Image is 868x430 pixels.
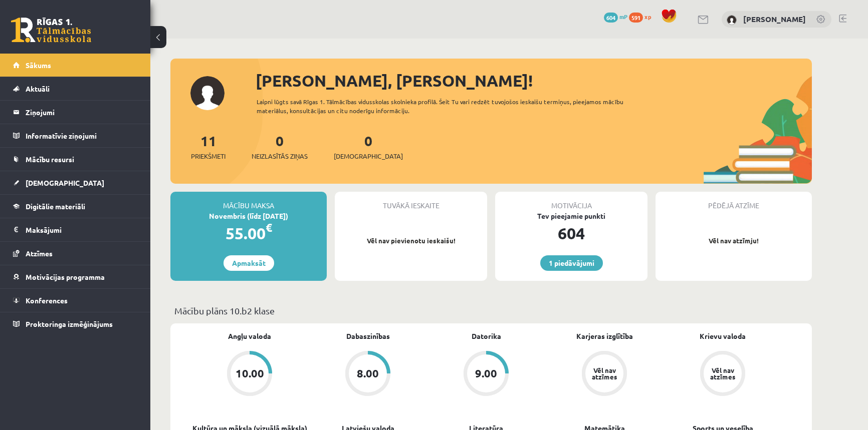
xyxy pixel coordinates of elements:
[174,304,808,317] p: Mācību plāns 10.b2 klase
[13,218,138,241] a: Maksājumi
[11,18,91,43] a: Rīgas 1. Tālmācības vidusskola
[26,124,138,147] legend: Informatīvie ziņojumi
[26,61,51,70] span: Sākums
[13,124,138,147] a: Informatīvie ziņojumi
[495,192,647,211] div: Motivācija
[472,331,501,341] a: Datorika
[334,132,403,161] a: 0[DEMOGRAPHIC_DATA]
[700,331,746,341] a: Krievu valoda
[13,289,138,312] a: Konferences
[26,249,53,258] span: Atzīmes
[13,101,138,124] a: Ziņojumi
[545,351,664,398] a: Vēl nav atzīmes
[590,367,618,380] div: Vēl nav atzīmes
[664,351,782,398] a: Vēl nav atzīmes
[257,97,641,115] div: Laipni lūgts savā Rīgas 1. Tālmācības vidusskolas skolnieka profilā. Šeit Tu vari redzēt tuvojošo...
[256,69,812,93] div: [PERSON_NAME], [PERSON_NAME]!
[26,84,50,93] span: Aktuāli
[644,13,651,21] span: xp
[475,368,497,379] div: 9.00
[334,151,403,161] span: [DEMOGRAPHIC_DATA]
[540,255,603,271] a: 1 piedāvājumi
[26,178,104,187] span: [DEMOGRAPHIC_DATA]
[26,272,105,281] span: Motivācijas programma
[13,195,138,218] a: Digitālie materiāli
[252,132,308,161] a: 0Neizlasītās ziņas
[170,192,327,211] div: Mācību maksa
[13,77,138,100] a: Aktuāli
[252,151,308,161] span: Neizlasītās ziņas
[629,13,643,23] span: 591
[709,367,737,380] div: Vēl nav atzīmes
[340,236,482,246] p: Vēl nav pievienotu ieskaišu!
[619,13,627,21] span: mP
[26,101,138,124] legend: Ziņojumi
[629,13,656,21] a: 591 xp
[661,236,807,246] p: Vēl nav atzīmju!
[26,296,68,305] span: Konferences
[495,211,647,221] div: Tev pieejamie punkti
[656,192,812,211] div: Pēdējā atzīme
[26,202,85,211] span: Digitālie materiāli
[604,13,627,21] a: 604 mP
[224,255,274,271] a: Apmaksāt
[13,312,138,335] a: Proktoringa izmēģinājums
[266,220,272,235] span: €
[191,132,226,161] a: 11Priekšmeti
[576,331,633,341] a: Karjeras izglītība
[743,14,806,24] a: [PERSON_NAME]
[335,192,487,211] div: Tuvākā ieskaite
[228,331,271,341] a: Angļu valoda
[309,351,427,398] a: 8.00
[604,13,618,23] span: 604
[13,171,138,194] a: [DEMOGRAPHIC_DATA]
[13,148,138,171] a: Mācību resursi
[26,319,113,328] span: Proktoringa izmēģinājums
[236,368,264,379] div: 10.00
[13,242,138,265] a: Atzīmes
[26,218,138,241] legend: Maksājumi
[495,221,647,245] div: 604
[13,54,138,77] a: Sākums
[170,211,327,221] div: Novembris (līdz [DATE])
[727,15,737,25] img: Ingus Riciks
[427,351,545,398] a: 9.00
[13,265,138,288] a: Motivācijas programma
[357,368,379,379] div: 8.00
[26,155,74,164] span: Mācību resursi
[346,331,390,341] a: Dabaszinības
[190,351,309,398] a: 10.00
[170,221,327,245] div: 55.00
[191,151,226,161] span: Priekšmeti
